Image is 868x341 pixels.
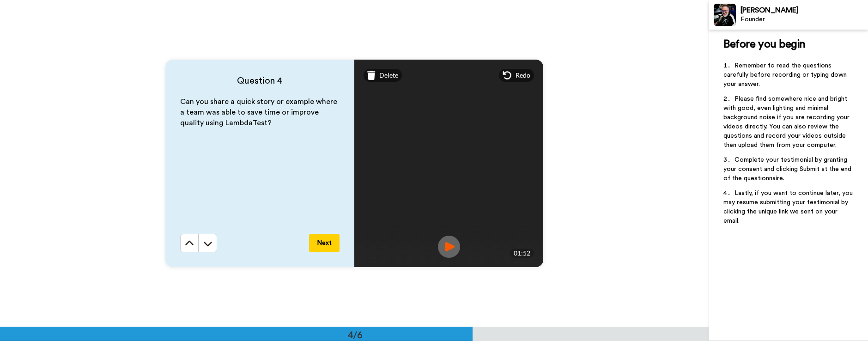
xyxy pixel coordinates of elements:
[714,4,736,26] img: Profile Image
[379,71,398,80] span: Delete
[723,157,853,182] span: Complete your testimonial by granting your consent and clicking Submit at the end of the question...
[723,39,805,50] span: Before you begin
[723,96,851,148] span: Please find somewhere nice and bright with good, even lighting and minimal background noise if yo...
[180,98,339,127] span: Can you share a quick story or example where a team was able to save time or improve quality usin...
[741,6,868,15] div: [PERSON_NAME]
[333,328,377,341] div: 4/6
[309,234,340,252] button: Next
[364,69,402,82] div: Delete
[516,71,530,80] span: Redo
[723,62,849,87] span: Remember to read the questions carefully before recording or typing down your answer.
[438,236,460,258] img: ic_record_play.svg
[510,249,534,258] div: 01:52
[499,69,534,82] div: Redo
[723,190,855,224] span: Lastly, if you want to continue later, you may resume submitting your testimonial by clicking the...
[180,74,340,87] h4: Question 4
[741,16,868,24] div: Founder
